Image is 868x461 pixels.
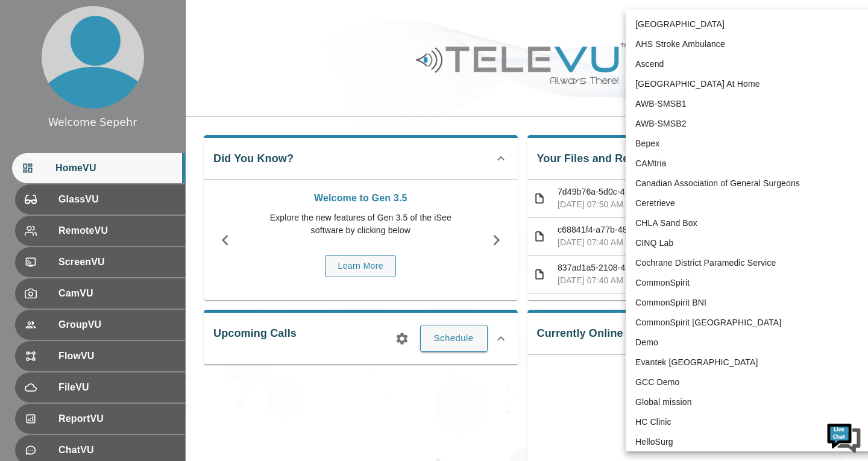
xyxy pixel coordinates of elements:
[826,419,862,455] img: Chat Widget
